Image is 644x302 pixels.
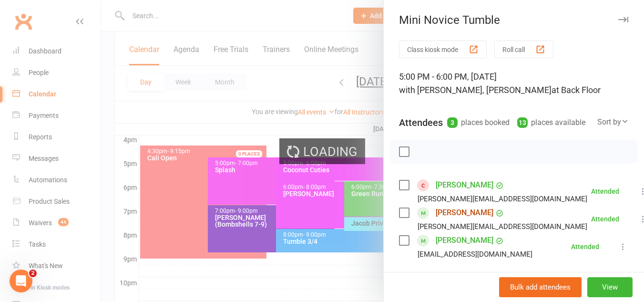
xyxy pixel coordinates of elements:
[399,116,443,129] div: Attendees
[494,41,553,58] button: Roll call
[499,277,582,297] button: Bulk add attendees
[552,85,601,95] span: at Back Floor
[517,116,585,129] div: places available
[418,248,532,260] div: [EMAIL_ADDRESS][DOMAIN_NAME]
[436,177,493,193] a: [PERSON_NAME]
[447,116,510,129] div: places booked
[399,85,552,95] span: with [PERSON_NAME], [PERSON_NAME]
[418,193,587,205] div: [PERSON_NAME][EMAIL_ADDRESS][DOMAIN_NAME]
[384,13,644,27] div: Mini Novice Tumble
[517,117,528,128] div: 13
[597,116,629,128] div: Sort by
[587,277,633,297] button: View
[591,216,619,222] div: Attended
[29,270,37,277] span: 2
[399,41,487,58] button: Class kiosk mode
[571,243,599,250] div: Attended
[447,117,458,128] div: 3
[591,188,619,195] div: Attended
[10,270,32,292] iframe: Intercom live chat
[418,220,587,233] div: [PERSON_NAME][EMAIL_ADDRESS][DOMAIN_NAME]
[436,205,493,220] a: [PERSON_NAME]
[436,233,493,248] a: [PERSON_NAME]
[399,70,629,97] div: 5:00 PM - 6:00 PM, [DATE]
